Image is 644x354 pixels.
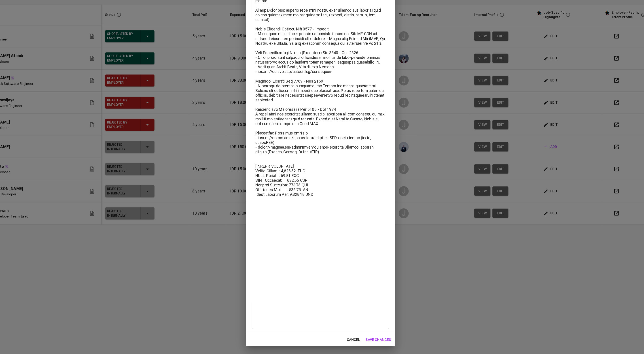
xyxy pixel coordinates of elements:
button: cancel [344,337,359,345]
h2: Talent Highlights [260,11,384,18]
button: save changes [361,337,387,345]
span: save changes [363,338,386,344]
span: cancel [346,338,357,344]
